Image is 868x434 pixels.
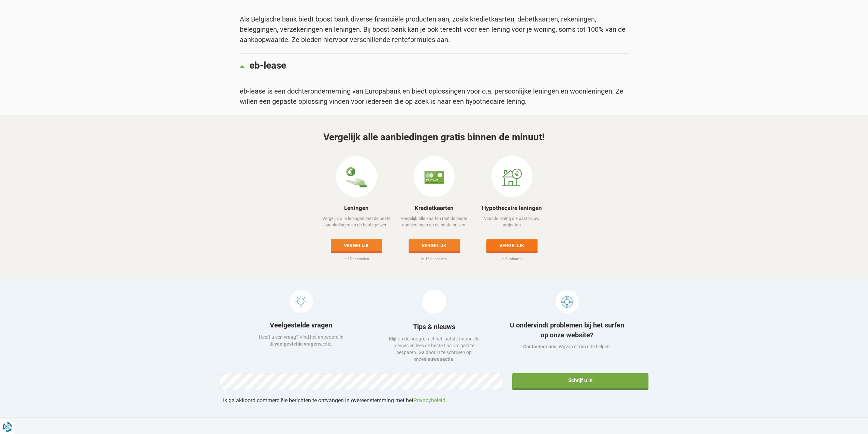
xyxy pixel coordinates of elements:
[346,167,367,187] img: Leningen
[523,344,556,349] a: Contacteer ons
[373,315,496,332] div: Tips & nieuws
[482,205,542,211] a: Hypothecaire leningen
[424,167,444,187] img: Kredietkaarten
[473,215,550,234] p: Vind de lening die past bij uw projecten
[506,340,629,350] div: . Wij zijn er om u te helpen.
[240,86,629,107] div: eb-lease is een dochteronderneming van Europabank en biedt oplossingen voor o.a. persoonlijke len...
[396,256,472,262] p: In 15 seconden
[240,313,363,330] div: Veelgestelde vragen
[331,239,382,251] a: Vergelijk
[318,256,395,262] p: In 15 seconden
[318,215,395,234] p: Vergelijk alle leningen met de beste aanbiedingen en de beste prijzen.
[344,205,369,211] a: Leningen
[554,290,580,313] img: Read our faqs
[409,239,460,251] a: Vergelijk
[373,332,496,363] div: Blijf op de hoogte met het laatste financiële nieuws en lees de beste tips om geld te besparen. G...
[486,239,538,251] a: Vergelijk
[288,290,314,313] img: Seek answers
[240,330,363,347] div: Heeft u een vraag? Vind het antwoord in de sectie.
[249,60,628,71] p: eb-lease
[415,205,454,211] a: Kredietkaarten
[424,356,453,362] a: nieuws sectie
[502,167,522,187] img: Hypothecaire leningen
[240,132,629,143] h3: Vergelijk alle aanbiedingen gratis binnen de minuut!
[473,256,550,262] p: In 3 minuten
[240,54,629,81] a: eb-lease
[220,397,601,404] label: Ik ga akkoord commerciële berichten te ontvangen in overeenstemming met het .
[396,215,472,234] p: Vergelijk alle kaarten met de beste aanbiedingen en de beste prijzen.
[512,373,648,388] input: Schrijf u in
[506,313,629,340] div: U ondervindt problemen bij het surfen op onze website?
[240,14,629,45] div: Als Belgische bank biedt bpost bank diverse financiële producten aan, zoals kredietkaarten, debet...
[275,341,319,347] a: veelgestelde vragen
[422,290,446,313] span: No Cost Attached
[413,397,445,404] a: Privacybeleid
